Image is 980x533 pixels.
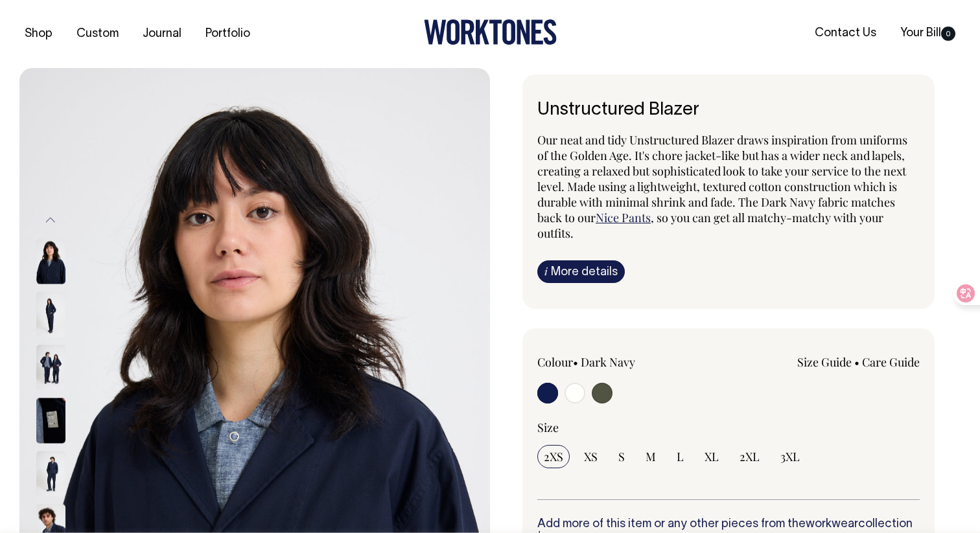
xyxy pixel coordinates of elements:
[705,449,719,464] span: XL
[537,420,920,435] div: Size
[581,354,635,370] label: Dark Navy
[544,449,563,464] span: 2XS
[677,449,684,464] span: L
[612,445,631,468] input: S
[200,23,255,45] a: Portfolio
[733,445,766,468] input: 2XL
[537,445,570,468] input: 2XS
[573,354,578,370] span: •
[618,449,625,464] span: S
[137,23,187,45] a: Journal
[780,449,800,464] span: 3XL
[862,354,920,370] a: Care Guide
[36,345,65,390] img: dark-navy
[36,238,65,284] img: dark-navy
[19,23,58,45] a: Shop
[854,354,859,370] span: •
[774,445,806,468] input: 3XL
[740,449,760,464] span: 2XL
[806,519,858,530] a: workwear
[698,445,725,468] input: XL
[41,206,60,235] button: Previous
[941,27,955,41] span: 0
[670,445,690,468] input: L
[71,23,124,45] a: Custom
[596,210,651,225] a: Nice Pants
[544,264,548,278] span: i
[537,210,883,241] span: , so you can get all matchy-matchy with your outfits.
[36,398,65,443] img: dark-navy
[537,100,920,120] h1: Unstructured Blazer
[810,23,881,44] a: Contact Us
[584,449,598,464] span: XS
[577,445,604,468] input: XS
[537,132,907,225] span: Our neat and tidy Unstructured Blazer draws inspiration from uniforms of the Golden Age. It's cho...
[639,445,662,468] input: M
[895,23,961,44] a: Your Bill0
[36,451,65,496] img: dark-navy
[797,354,852,370] a: Size Guide
[36,291,65,337] img: dark-navy
[537,354,690,370] div: Colour
[537,260,625,283] a: iMore details
[646,449,656,464] span: M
